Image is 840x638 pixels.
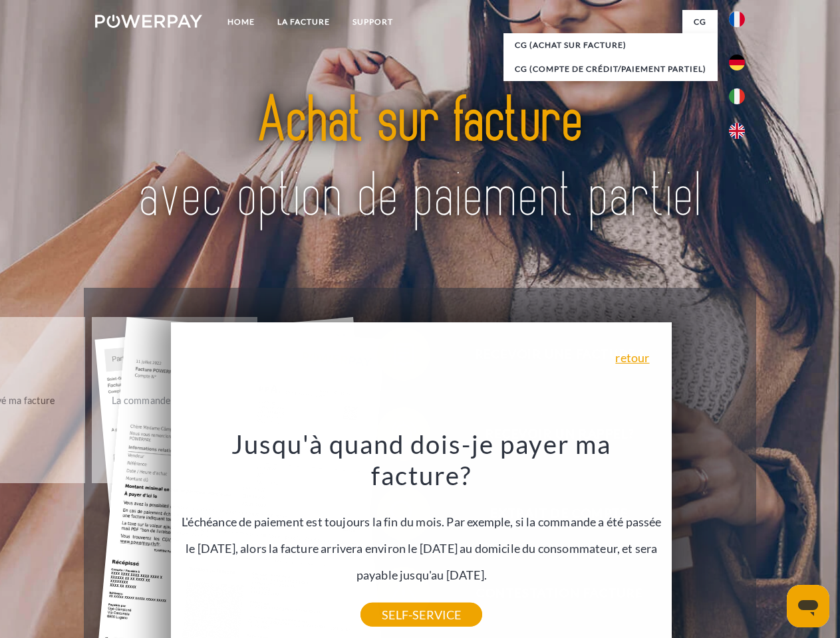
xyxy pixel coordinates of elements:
[100,391,249,409] div: La commande a été renvoyée
[266,10,341,34] a: LA FACTURE
[127,64,713,255] img: title-powerpay_fr.svg
[729,54,745,70] img: de
[95,15,202,28] img: logo-powerpay-white.svg
[682,10,718,34] a: CG
[615,352,649,364] a: retour
[787,585,829,627] iframe: Bouton de lancement de la fenêtre de messagerie
[729,123,745,139] img: en
[341,10,404,34] a: Support
[503,57,718,81] a: CG (Compte de crédit/paiement partiel)
[179,428,664,615] div: L'échéance de paiement est toujours la fin du mois. Par exemple, si la commande a été passée le [...
[503,33,718,57] a: CG (achat sur facture)
[216,10,266,34] a: Home
[729,11,745,27] img: fr
[360,603,482,627] a: SELF-SERVICE
[729,88,745,104] img: it
[179,428,664,492] h3: Jusqu'à quand dois-je payer ma facture?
